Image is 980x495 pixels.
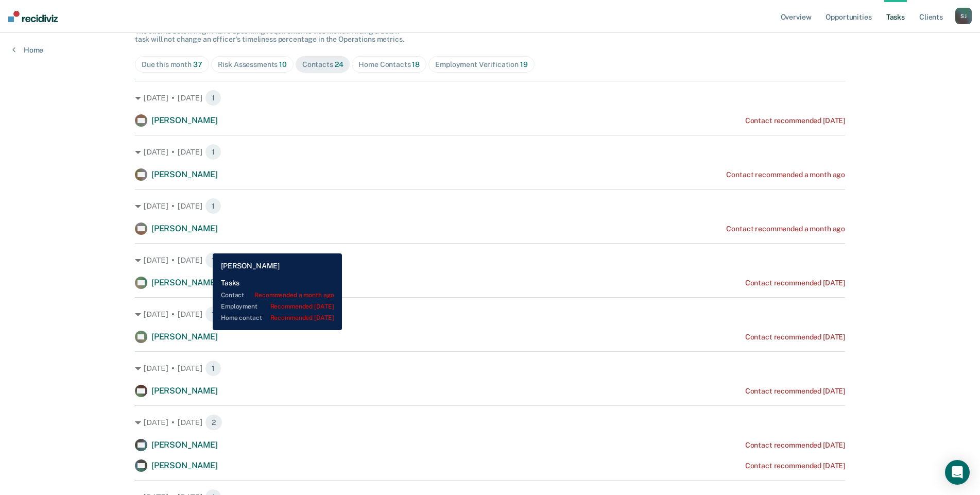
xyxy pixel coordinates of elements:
[205,252,221,268] span: 1
[745,279,845,287] div: Contact recommended [DATE]
[745,462,845,470] div: Contact recommended [DATE]
[205,144,221,160] span: 1
[745,116,845,125] div: Contact recommended [DATE]
[151,440,218,450] span: [PERSON_NAME]
[745,333,845,342] div: Contact recommended [DATE]
[135,144,845,160] div: [DATE] • [DATE] 1
[12,45,43,55] a: Home
[135,414,845,431] div: [DATE] • [DATE] 2
[205,360,221,377] span: 1
[945,460,970,485] div: Open Intercom Messenger
[151,332,218,342] span: [PERSON_NAME]
[205,306,221,322] span: 1
[726,170,845,179] div: Contact recommended a month ago
[135,90,845,106] div: [DATE] • [DATE] 1
[205,90,221,106] span: 1
[193,60,202,69] span: 37
[335,60,343,69] span: 24
[8,11,58,22] img: Recidiviz
[302,60,343,69] div: Contacts
[745,441,845,450] div: Contact recommended [DATE]
[142,60,202,69] div: Due this month
[151,278,218,287] span: [PERSON_NAME]
[745,387,845,396] div: Contact recommended [DATE]
[358,60,420,69] div: Home Contacts
[151,169,218,179] span: [PERSON_NAME]
[135,27,404,44] span: The clients below might have upcoming requirements this month. Hiding a below task will not chang...
[135,198,845,214] div: [DATE] • [DATE] 1
[205,198,221,214] span: 1
[205,414,222,431] span: 2
[135,252,845,268] div: [DATE] • [DATE] 1
[218,60,287,69] div: Risk Assessments
[279,60,287,69] span: 10
[520,60,528,69] span: 19
[435,60,527,69] div: Employment Verification
[151,224,218,233] span: [PERSON_NAME]
[151,460,218,470] span: [PERSON_NAME]
[726,225,845,233] div: Contact recommended a month ago
[135,306,845,322] div: [DATE] • [DATE] 1
[412,60,420,69] span: 18
[151,386,218,396] span: [PERSON_NAME]
[955,8,972,24] div: S J
[135,360,845,377] div: [DATE] • [DATE] 1
[151,115,218,125] span: [PERSON_NAME]
[955,8,972,24] button: SJ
